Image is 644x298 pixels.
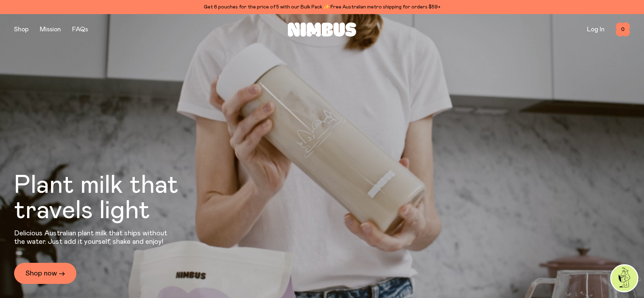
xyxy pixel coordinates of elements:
[72,26,88,33] a: FAQs
[611,265,637,291] img: agent
[40,26,61,33] a: Mission
[14,263,76,284] a: Shop now →
[14,3,630,11] div: Get 6 pouches for the price of 5 with our Bulk Pack ✨ Free Australian metro shipping for orders $59+
[14,173,217,223] h1: Plant milk that travels light
[616,23,630,37] button: 0
[14,229,172,246] p: Delicious Australian plant milk that ships without the water. Just add it yourself, shake and enjoy!
[587,26,605,33] a: Log In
